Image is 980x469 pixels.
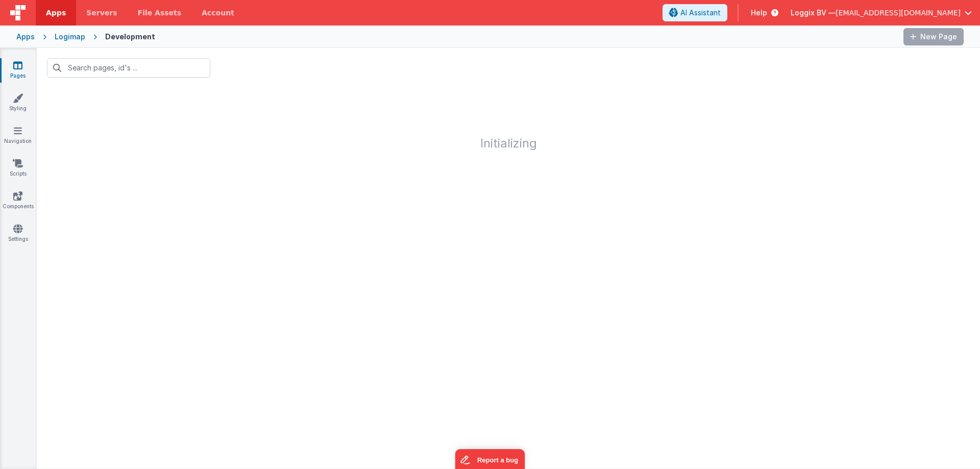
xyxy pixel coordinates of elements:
span: [EMAIL_ADDRESS][DOMAIN_NAME] [836,8,961,18]
span: Help [751,8,767,18]
button: Loggix BV — [EMAIL_ADDRESS][DOMAIN_NAME] [791,8,972,18]
span: Apps [46,8,66,18]
span: AI Assistant [680,8,721,18]
h1: Initializing [37,88,980,150]
input: Search pages, id's ... [47,58,210,78]
button: New Page [903,28,964,45]
div: Development [105,32,155,42]
div: Apps [16,32,35,42]
button: AI Assistant [663,4,727,21]
span: File Assets [138,8,182,18]
span: Servers [86,8,117,18]
div: Logimap [55,32,85,42]
span: Loggix BV — [791,8,836,18]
